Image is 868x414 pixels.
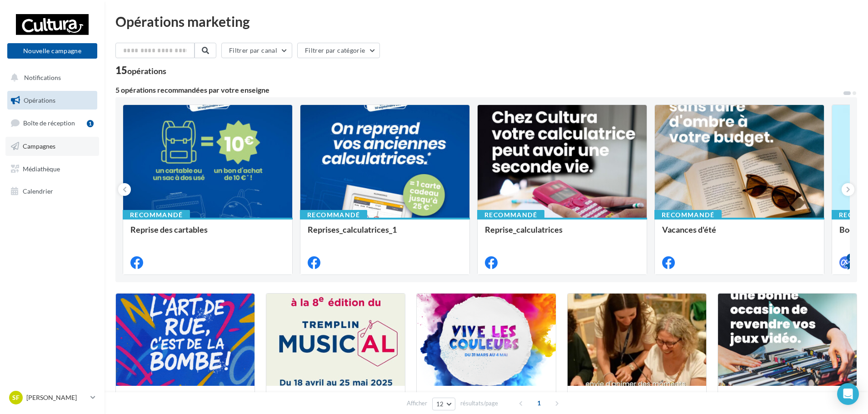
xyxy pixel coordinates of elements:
[847,254,855,262] div: 4
[5,68,95,87] button: Notifications
[5,113,99,133] a: Boîte de réception1
[26,393,87,402] p: [PERSON_NAME]
[432,398,455,410] button: 12
[485,225,639,243] div: Reprise_calculatrices
[5,137,99,156] a: Campagnes
[532,396,546,410] span: 1
[221,43,292,58] button: Filtrer par canal
[24,96,55,104] span: Opérations
[115,65,166,75] div: 15
[5,91,99,110] a: Opérations
[23,142,55,150] span: Campagnes
[837,383,859,405] div: Open Intercom Messenger
[115,15,857,28] div: Opérations marketing
[300,210,367,220] div: Recommandé
[407,399,427,408] span: Afficher
[123,210,190,220] div: Recommandé
[127,67,166,75] div: opérations
[7,389,97,406] a: SF [PERSON_NAME]
[23,187,53,195] span: Calendrier
[297,43,380,58] button: Filtrer par catégorie
[7,43,97,59] button: Nouvelle campagne
[654,210,722,220] div: Recommandé
[23,165,60,172] span: Médiathèque
[23,119,75,127] span: Boîte de réception
[87,120,94,127] div: 1
[115,86,843,94] div: 5 opérations recommandées par votre enseigne
[436,400,444,408] span: 12
[12,393,20,402] span: SF
[662,225,817,243] div: Vacances d'été
[308,225,462,243] div: Reprises_calculatrices_1
[477,210,544,220] div: Recommandé
[5,182,99,201] a: Calendrier
[460,399,498,408] span: résultats/page
[24,74,61,81] span: Notifications
[130,225,285,243] div: Reprise des cartables
[5,160,99,179] a: Médiathèque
